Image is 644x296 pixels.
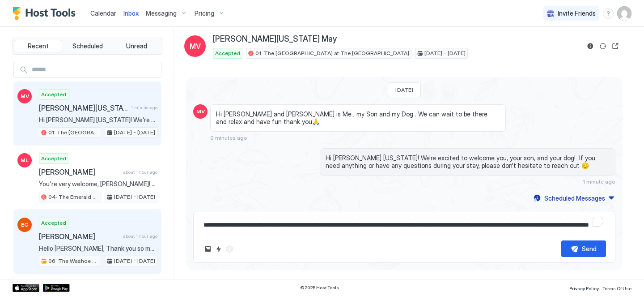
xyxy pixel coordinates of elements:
[123,9,139,17] span: Inbox
[583,178,615,185] span: 1 minute ago
[195,9,214,17] span: Pricing
[532,192,615,204] button: Scheduled Messages
[90,9,116,18] a: Calendar
[72,42,103,50] span: Scheduled
[41,90,66,99] span: Accepted
[131,105,157,111] span: 1 minute ago
[39,245,157,253] span: Hello [PERSON_NAME], Thank you so much for your booking! We'll send the check-in instructions [DA...
[300,285,339,291] span: © 2025 Host Tools
[15,40,62,52] button: Recent
[21,156,29,164] span: ML
[48,193,99,201] span: 04: The Emerald Bay Pet Friendly Studio
[114,193,155,201] span: [DATE] - [DATE]
[558,9,596,17] span: Invite Friends
[255,49,409,57] span: 01: The [GEOGRAPHIC_DATA] at The [GEOGRAPHIC_DATA]
[544,193,605,203] div: Scheduled Messages
[215,49,240,57] span: Accepted
[48,257,99,265] span: 06: The Washoe Sierra Studio
[203,217,606,233] textarea: To enrich screen reader interactions, please activate Accessibility in Grammarly extension settings
[39,167,119,176] span: [PERSON_NAME]
[582,244,597,253] div: Send
[326,154,610,170] span: Hi [PERSON_NAME] [US_STATE]! We're excited to welcome you, your son, and your dog! If you need an...
[39,116,157,124] span: Hi [PERSON_NAME] [US_STATE]! We're excited to welcome you, your son, and your dog! If you need an...
[190,41,201,51] span: MV
[213,244,224,254] button: Quick reply
[28,42,49,50] span: Recent
[41,219,66,227] span: Accepted
[21,92,29,100] span: MV
[126,42,147,50] span: Unread
[602,283,631,292] a: Terms Of Use
[114,129,155,137] span: [DATE] - [DATE]
[196,107,205,116] span: MV
[569,286,599,291] span: Privacy Policy
[113,40,160,52] button: Unread
[28,62,161,77] input: Input Field
[114,257,155,265] span: [DATE] - [DATE]
[617,6,631,21] div: User profile
[585,41,596,51] button: Reservation information
[13,284,39,292] a: App Store
[123,233,157,239] span: about 1 hour ago
[21,221,29,229] span: EG
[203,244,213,254] button: Upload image
[213,34,337,44] span: [PERSON_NAME][US_STATE] May
[597,41,608,51] button: Sync reservation
[39,232,119,241] span: [PERSON_NAME]
[395,86,413,93] span: [DATE]
[216,110,500,126] span: Hi [PERSON_NAME] and [PERSON_NAME] is Me , my Son and my Dog . We can wait to be there and relax ...
[561,240,606,257] button: Send
[610,41,621,51] button: Open reservation
[13,7,80,20] a: Host Tools Logo
[41,154,66,163] span: Accepted
[569,283,599,292] a: Privacy Policy
[39,180,157,188] span: You're very welcome, [PERSON_NAME]! We're thrilled to have you and your husband staying with us. ...
[210,134,247,141] span: 9 minutes ago
[64,40,111,52] button: Scheduled
[603,8,614,19] div: menu
[424,49,466,57] span: [DATE] - [DATE]
[43,284,70,292] a: Google Play Store
[123,9,139,18] a: Inbox
[602,286,631,291] span: Terms Of Use
[90,9,116,17] span: Calendar
[123,169,157,175] span: about 1 hour ago
[48,129,99,137] span: 01: The [GEOGRAPHIC_DATA] at The [GEOGRAPHIC_DATA]
[146,9,177,17] span: Messaging
[13,38,162,55] div: tab-group
[39,103,127,112] span: [PERSON_NAME][US_STATE] May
